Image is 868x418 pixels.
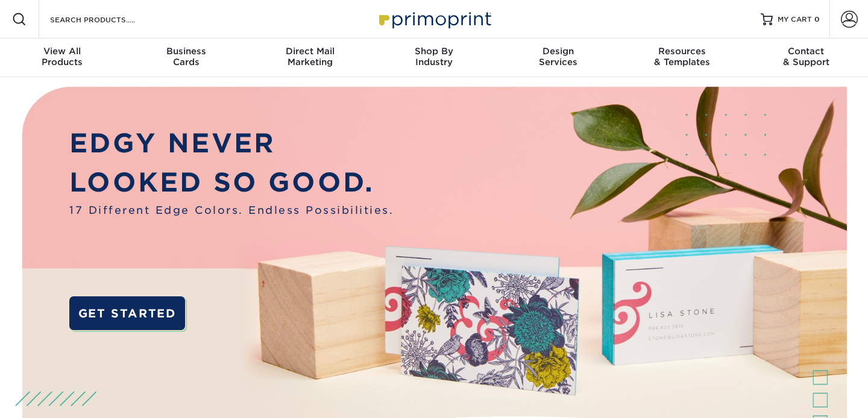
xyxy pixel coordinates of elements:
[49,12,166,27] input: SEARCH PRODUCTS.....
[69,296,184,331] a: GET STARTED
[496,46,620,67] div: Services
[372,39,496,77] a: Shop ByIndustry
[69,163,394,202] p: LOOKED SO GOOD.
[814,15,820,23] span: 0
[124,39,248,77] a: BusinessCards
[374,6,494,32] img: Primoprint
[124,46,248,67] div: Cards
[124,46,248,57] span: Business
[620,46,744,67] div: & Templates
[69,202,394,218] span: 17 Different Edge Colors. Endless Possibilities.
[496,46,620,57] span: Design
[744,39,868,77] a: Contact& Support
[778,14,812,25] span: MY CART
[744,46,868,57] span: Contact
[248,46,372,57] span: Direct Mail
[248,39,372,77] a: Direct MailMarketing
[248,46,372,67] div: Marketing
[372,46,496,67] div: Industry
[372,46,496,57] span: Shop By
[620,39,744,77] a: Resources& Templates
[620,46,744,57] span: Resources
[69,124,394,163] p: EDGY NEVER
[496,39,620,77] a: DesignServices
[744,46,868,67] div: & Support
